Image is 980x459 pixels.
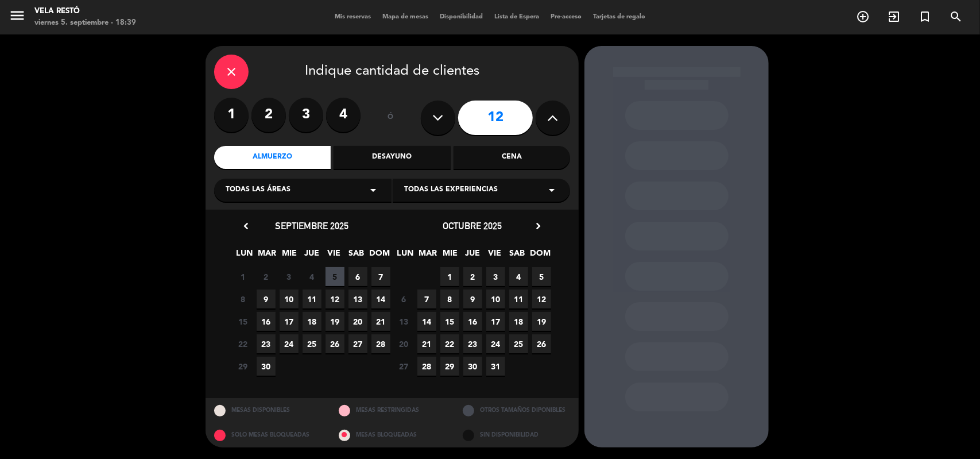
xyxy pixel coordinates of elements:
[330,398,455,423] div: MESAS RESTRINGIDAS
[396,246,415,265] span: LUN
[509,290,528,308] span: 11
[463,290,482,308] span: 9
[226,184,290,196] span: Todas las áreas
[240,220,252,232] i: chevron_left
[508,246,527,265] span: SAB
[486,246,505,265] span: VIE
[303,312,321,331] span: 18
[289,98,323,132] label: 3
[545,14,587,20] span: Pre-acceso
[417,312,436,331] span: 14
[486,334,505,353] span: 24
[348,290,367,308] span: 13
[366,183,380,197] i: arrow_drop_down
[347,246,366,265] span: SAB
[257,267,276,286] span: 2
[34,6,136,17] div: Vela Restó
[417,357,436,376] span: 28
[214,55,570,89] div: Indique cantidad de clientes
[532,312,551,331] span: 19
[440,290,459,308] span: 8
[326,98,361,132] label: 4
[530,246,549,265] span: DOM
[440,334,459,353] span: 22
[419,246,437,265] span: MAR
[394,312,413,331] span: 13
[532,334,551,353] span: 26
[434,14,489,20] span: Disponibilidad
[509,312,528,331] span: 18
[587,14,651,20] span: Tarjetas de regalo
[235,246,254,265] span: LUN
[251,98,286,132] label: 2
[371,290,390,308] span: 14
[417,290,436,308] span: 7
[214,146,331,169] div: Almuerzo
[325,246,344,265] span: VIE
[9,7,26,24] i: menu
[371,267,390,286] span: 7
[330,423,455,448] div: MESAS BLOQUEADAS
[463,312,482,331] span: 16
[486,312,505,331] span: 17
[234,312,253,331] span: 15
[370,246,389,265] span: DOM
[532,220,544,232] i: chevron_right
[509,267,528,286] span: 4
[545,183,559,197] i: arrow_drop_down
[463,246,482,265] span: JUE
[326,267,344,286] span: 5
[348,267,367,286] span: 6
[303,246,321,265] span: JUE
[280,334,299,353] span: 24
[443,220,502,232] span: octubre 2025
[918,10,932,24] i: turned_in_not
[509,334,528,353] span: 25
[394,334,413,353] span: 20
[258,246,277,265] span: MAR
[234,357,253,376] span: 29
[303,267,321,286] span: 4
[348,312,367,331] span: 20
[371,334,390,353] span: 28
[348,334,367,353] span: 27
[532,290,551,308] span: 12
[34,17,136,29] div: viernes 5. septiembre - 18:39
[486,357,505,376] span: 31
[326,334,344,353] span: 26
[257,290,276,308] span: 9
[206,423,330,448] div: SOLO MESAS BLOQUEADAS
[440,267,459,286] span: 1
[326,312,344,331] span: 19
[441,246,460,265] span: MIE
[887,10,901,24] i: exit_to_app
[486,267,505,286] span: 3
[326,290,344,308] span: 12
[224,65,238,79] i: close
[275,220,348,232] span: septiembre 2025
[440,312,459,331] span: 15
[856,10,870,24] i: add_circle_outline
[9,7,26,28] button: menu
[280,312,299,331] span: 17
[206,398,330,423] div: MESAS DISPONIBLES
[280,290,299,308] span: 10
[257,357,276,376] span: 30
[394,290,413,308] span: 6
[489,14,545,20] span: Lista de Espera
[454,146,570,169] div: Cena
[417,334,436,353] span: 21
[949,10,963,24] i: search
[234,290,253,308] span: 8
[280,267,299,286] span: 3
[440,357,459,376] span: 29
[404,184,498,196] span: Todas las experiencias
[257,334,276,353] span: 23
[532,267,551,286] span: 5
[372,98,409,138] div: ó
[214,98,249,132] label: 1
[234,334,253,353] span: 22
[377,14,434,20] span: Mapa de mesas
[334,146,450,169] div: Desayuno
[463,334,482,353] span: 23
